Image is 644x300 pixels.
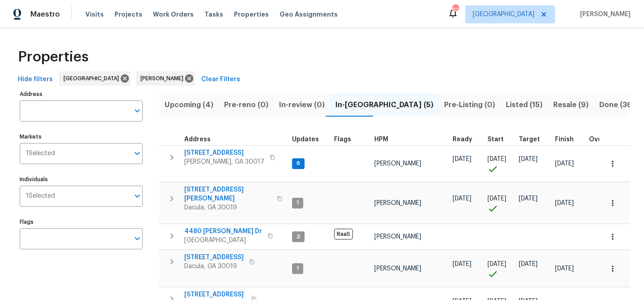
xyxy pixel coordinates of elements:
[165,99,213,111] span: Upcoming (4)
[599,99,640,111] span: Done (368)
[14,71,56,88] button: Hide filters
[184,157,264,166] span: [PERSON_NAME], GA 30017
[184,290,246,299] span: [STREET_ADDRESS]
[234,10,269,19] span: Properties
[553,99,589,111] span: Resale (9)
[184,253,244,262] span: [STREET_ADDRESS]
[589,136,612,143] span: Overall
[374,161,421,167] span: [PERSON_NAME]
[198,71,244,88] button: Clear Filters
[334,136,351,143] span: Flags
[555,161,574,167] span: [DATE]
[18,52,89,61] span: Properties
[487,156,506,162] span: [DATE]
[20,177,143,182] label: Individuals
[18,74,53,85] span: Hide filters
[131,232,144,245] button: Open
[334,229,353,239] span: RaaS
[335,99,433,111] span: In-[GEOGRAPHIC_DATA] (5)
[279,99,325,111] span: In-review (0)
[136,71,195,86] div: [PERSON_NAME]
[131,147,144,160] button: Open
[519,156,538,162] span: [DATE]
[20,91,143,97] label: Address
[487,261,506,267] span: [DATE]
[519,136,548,143] div: Target renovation project end date
[555,136,582,143] div: Projected renovation finish date
[293,265,302,272] span: 1
[20,219,143,225] label: Flags
[224,99,268,111] span: Pre-reno (0)
[153,10,194,19] span: Work Orders
[589,136,620,143] div: Days past target finish date
[452,5,458,14] div: 82
[484,183,515,224] td: Project started on time
[453,156,471,162] span: [DATE]
[201,74,240,85] span: Clear Filters
[64,74,123,83] span: [GEOGRAPHIC_DATA]
[487,196,506,202] span: [DATE]
[487,136,512,143] div: Actual renovation start date
[374,265,421,272] span: [PERSON_NAME]
[184,136,211,143] span: Address
[473,10,534,19] span: [GEOGRAPHIC_DATA]
[576,10,631,19] span: [PERSON_NAME]
[453,196,471,202] span: [DATE]
[484,145,515,182] td: Project started on time
[280,10,338,19] span: Geo Assignments
[20,134,143,139] label: Markets
[555,200,574,206] span: [DATE]
[184,227,262,236] span: 4480 [PERSON_NAME] Dr
[26,192,55,200] span: 1 Selected
[184,203,271,212] span: Dacula, GA 30019
[506,99,542,111] span: Listed (15)
[85,10,104,19] span: Visits
[293,233,304,241] span: 3
[131,104,144,117] button: Open
[30,10,60,19] span: Maestro
[519,136,540,143] span: Target
[484,250,515,287] td: Project started on time
[374,234,421,240] span: [PERSON_NAME]
[204,11,223,17] span: Tasks
[293,160,304,167] span: 6
[140,74,187,83] span: [PERSON_NAME]
[131,190,144,202] button: Open
[184,148,264,157] span: [STREET_ADDRESS]
[555,136,574,143] span: Finish
[293,199,302,207] span: 1
[114,10,142,19] span: Projects
[453,136,480,143] div: Earliest renovation start date (first business day after COE or Checkout)
[453,261,471,267] span: [DATE]
[374,200,421,206] span: [PERSON_NAME]
[519,196,538,202] span: [DATE]
[184,236,262,245] span: [GEOGRAPHIC_DATA]
[453,136,472,143] span: Ready
[487,136,504,143] span: Start
[184,262,244,271] span: Dacula, GA 30019
[444,99,495,111] span: Pre-Listing (0)
[519,261,538,267] span: [DATE]
[292,136,319,143] span: Updates
[184,185,271,203] span: [STREET_ADDRESS][PERSON_NAME]
[26,150,55,157] span: 1 Selected
[59,71,131,86] div: [GEOGRAPHIC_DATA]
[374,136,388,143] span: HPM
[555,265,574,272] span: [DATE]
